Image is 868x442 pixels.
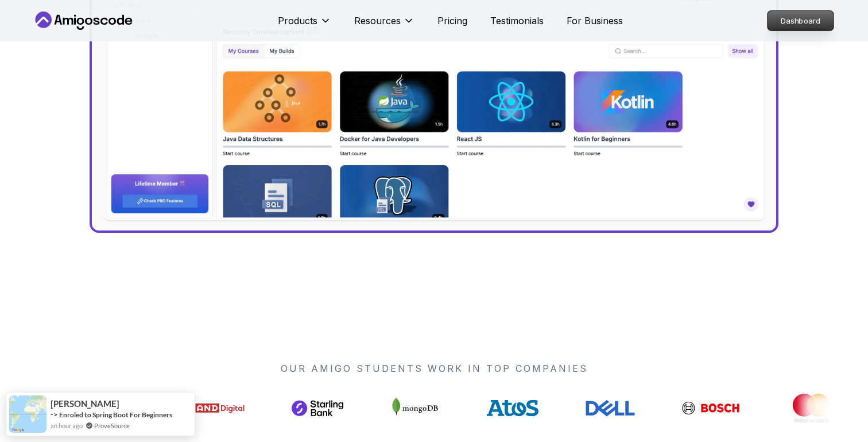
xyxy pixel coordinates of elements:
[354,14,414,37] button: Resources
[354,14,401,28] p: Resources
[51,410,58,419] span: ->
[567,14,623,28] a: For Business
[9,395,46,433] img: provesource social proof notification image
[278,14,317,28] p: Products
[437,14,467,28] a: Pricing
[768,11,834,30] p: Dashboard
[490,14,544,28] a: Testimonials
[51,399,119,409] span: [PERSON_NAME]
[278,14,331,37] button: Products
[32,362,836,375] p: OUR AMIGO STUDENTS WORK IN TOP COMPANIES
[767,10,834,31] a: Dashboard
[51,421,83,431] span: an hour ago
[59,410,172,419] a: Enroled to Spring Boot For Beginners
[94,421,130,431] a: ProveSource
